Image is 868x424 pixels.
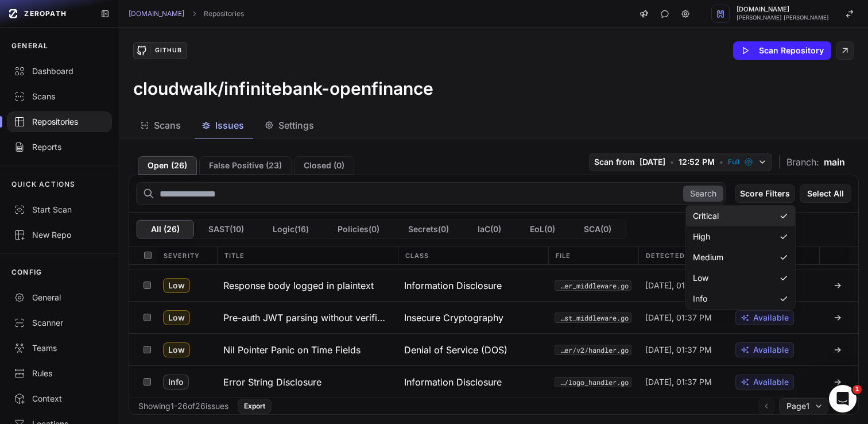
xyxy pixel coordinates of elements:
[163,278,190,293] span: Low
[129,365,858,398] div: Info Error String Disclosure Information Disclosure internal/infinitepay/handler/logo_handler.go ...
[398,246,548,264] div: Class
[215,118,244,132] span: Issues
[129,333,858,365] div: Low Nil Pointer Panic on Time Fields Denial of Service (DOS) internal/open_monitoring/discovery/h...
[645,376,712,388] span: [DATE], 01:37 PM
[693,231,710,242] span: High
[129,9,244,18] nav: breadcrumb
[404,375,502,389] span: Information Disclosure
[216,269,397,301] button: Response body logged in plaintext
[133,78,433,99] h3: cloudwalk/infinitebank-openfinance
[137,220,194,238] button: All (26)
[693,252,723,263] span: Medium
[216,334,397,365] button: Nil Pointer Panic on Time Fields
[693,210,719,222] span: Critical
[645,280,712,291] span: [DATE], 01:37 PM
[14,65,105,77] div: Dashboard
[129,269,858,301] div: Low Response body logged in plaintext Information Disclosure internal/shared/middleware/response_...
[753,312,789,323] span: Available
[753,344,789,356] span: Available
[14,229,105,241] div: New Repo
[737,15,829,21] span: [PERSON_NAME] [PERSON_NAME]
[516,220,569,238] button: EoL(0)
[24,9,67,18] span: ZEROPATH
[223,375,321,389] h3: Error String Disclosure
[404,343,507,357] span: Denial of Service (DOS)
[719,156,723,168] span: •
[163,375,189,390] span: Info
[645,344,712,356] span: [DATE], 01:37 PM
[14,342,105,354] div: Teams
[11,180,76,189] p: QUICK ACTIONS
[404,279,502,292] span: Information Disclosure
[555,345,631,355] button: internal/open_monitoring/discovery/handler/v2/handler.go
[14,317,105,329] div: Scanner
[786,400,809,412] span: Page 1
[679,156,715,168] span: 12:52 PM
[548,246,638,264] div: File
[11,41,48,51] p: GENERAL
[14,368,105,379] div: Rules
[683,186,723,202] button: Search
[258,220,323,238] button: Logic(16)
[217,246,398,264] div: Title
[5,5,91,23] a: ZEROPATH
[463,220,516,238] button: IaC(0)
[594,156,635,168] span: Scan from
[129,301,858,333] div: Low Pre-auth JWT parsing without verification enables DoS and log poisoning Insecure Cryptography...
[555,313,631,323] button: internal/shared/middleware/process_request_middleware.go
[693,272,708,284] span: Low
[14,204,105,215] div: Start Scan
[589,153,772,171] button: Scan from [DATE] • 12:52 PM • Full
[737,6,829,13] span: [DOMAIN_NAME]
[735,184,795,203] button: Score Filters
[394,220,463,238] button: Secrets(0)
[163,342,190,357] span: Low
[154,118,181,132] span: Scans
[670,156,674,168] span: •
[216,366,397,398] button: Error String Disclosure
[852,385,862,394] span: 1
[733,41,831,60] button: Scan Repository
[404,311,503,325] span: Insecure Cryptography
[11,268,42,277] p: CONFIG
[640,156,665,168] span: [DATE]
[157,246,217,264] div: Severity
[199,156,292,175] button: False Positive (23)
[824,155,845,169] span: main
[278,118,314,132] span: Settings
[294,156,354,175] button: Closed (0)
[163,310,190,325] span: Low
[14,91,105,102] div: Scans
[14,116,105,128] div: Repositories
[223,343,361,357] h3: Nil Pointer Panic on Time Fields
[14,292,105,303] div: General
[223,279,374,292] h3: Response body logged in plaintext
[685,205,796,310] div: Score Filters
[323,220,394,238] button: Policies(0)
[555,280,631,291] button: internal/shared/middleware/response_parser_middleware.go
[14,393,105,404] div: Context
[190,10,198,18] svg: chevron right,
[14,141,105,153] div: Reports
[138,156,197,175] button: Open (26)
[238,399,272,414] button: Export
[138,400,228,412] div: Showing 1 - 26 of 26 issues
[569,220,626,238] button: SCA(0)
[204,9,244,18] a: Repositories
[150,45,187,56] div: GitHub
[693,293,707,304] span: Info
[829,385,857,413] iframe: Intercom live chat
[638,246,728,264] div: Detected
[555,377,631,387] button: internal/infinitepay/handler/logo_handler.go
[786,155,819,169] span: Branch:
[223,311,390,325] h3: Pre-auth JWT parsing without verification enables DoS and log poisoning
[129,9,184,18] a: [DOMAIN_NAME]
[779,398,828,414] button: Page1
[728,157,739,167] span: Full
[753,376,789,388] span: Available
[645,312,712,323] span: [DATE], 01:37 PM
